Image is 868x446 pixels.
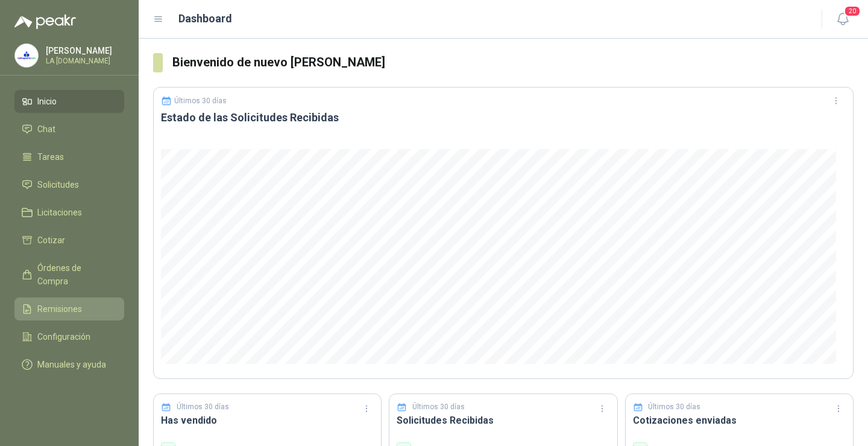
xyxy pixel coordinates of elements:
span: Cotizar [37,234,65,247]
h1: Dashboard [178,10,232,27]
p: Últimos 30 días [177,401,229,413]
h3: Cotizaciones enviadas [633,413,846,428]
a: Inicio [14,90,124,113]
span: Inicio [37,95,57,108]
span: 20 [844,5,861,17]
button: 20 [832,8,854,30]
span: Órdenes de Compra [37,261,113,288]
p: Últimos 30 días [174,97,227,105]
p: LA [DOMAIN_NAME] [46,57,121,65]
a: Licitaciones [14,201,124,224]
span: Remisiones [37,302,82,316]
span: Chat [37,123,55,136]
a: Órdenes de Compra [14,256,124,293]
a: Tareas [14,145,124,168]
span: Solicitudes [37,178,79,191]
a: Manuales y ayuda [14,353,124,376]
a: Configuración [14,325,124,348]
a: Chat [14,118,124,141]
p: [PERSON_NAME] [46,46,121,55]
h3: Bienvenido de nuevo [PERSON_NAME] [172,53,854,72]
a: Cotizar [14,229,124,252]
p: Últimos 30 días [412,401,465,413]
span: Licitaciones [37,206,82,219]
h3: Solicitudes Recibidas [397,413,609,428]
a: Remisiones [14,298,124,320]
span: Manuales y ayuda [37,358,106,371]
span: Tareas [37,150,64,164]
img: Company Logo [15,44,38,67]
h3: Has vendido [161,413,374,428]
h3: Estado de las Solicitudes Recibidas [161,110,846,125]
a: Solicitudes [14,173,124,196]
p: Últimos 30 días [648,401,700,413]
span: Configuración [37,330,90,343]
img: Logo peakr [14,14,76,29]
